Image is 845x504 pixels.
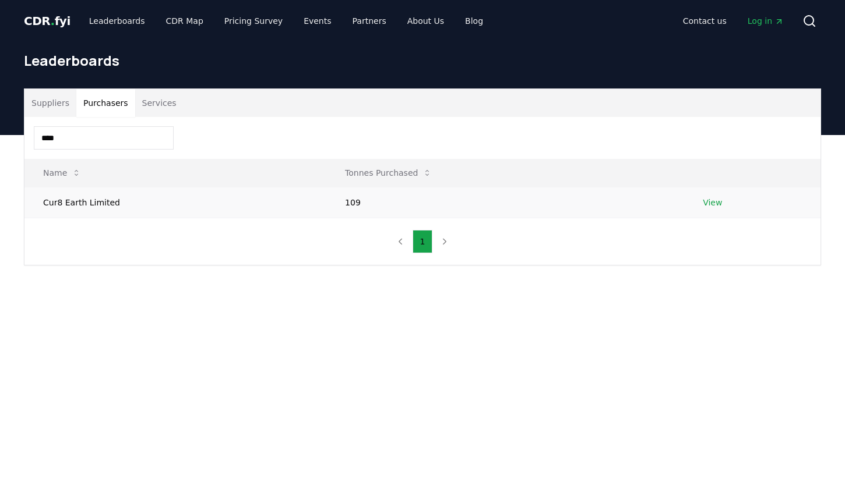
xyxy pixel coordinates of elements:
[456,10,492,31] a: Blog
[748,15,784,27] span: Log in
[24,13,71,29] a: CDR.fyi
[294,10,340,31] a: Events
[24,187,326,218] td: Cur8 Earth Limited
[703,197,722,208] a: View
[157,10,213,31] a: CDR Map
[76,89,135,117] button: Purchasers
[738,10,793,31] a: Log in
[398,10,453,31] a: About Us
[674,10,793,31] nav: Main
[51,14,55,28] span: .
[80,10,492,31] nav: Main
[336,161,441,184] button: Tonnes Purchased
[413,230,433,253] button: 1
[674,10,736,31] a: Contact us
[34,161,90,184] button: Name
[215,10,292,31] a: Pricing Survey
[326,187,684,218] td: 109
[80,10,154,31] a: Leaderboards
[343,10,396,31] a: Partners
[24,14,71,28] span: CDR fyi
[24,89,76,117] button: Suppliers
[135,89,184,117] button: Services
[24,51,821,70] h1: Leaderboards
